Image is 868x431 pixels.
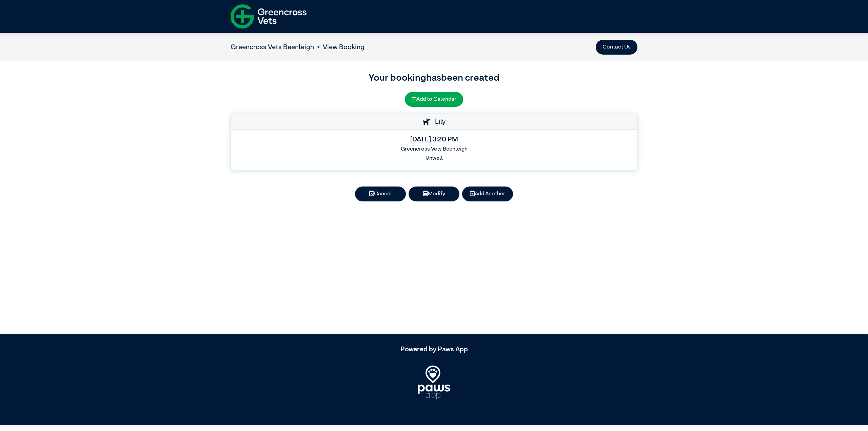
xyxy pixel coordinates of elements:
[409,187,459,201] button: Modify
[231,44,314,51] a: Greencross Vets Beenleigh
[231,42,364,52] nav: breadcrumb
[418,366,450,399] img: PawsApp
[355,187,406,201] button: Cancel
[236,135,632,143] h5: [DATE] , 3:20 PM
[405,92,463,107] button: Add to Calendar
[596,40,637,55] button: Contact Us
[231,2,307,31] img: f-logo
[231,345,637,353] h5: Powered by Paws App
[231,71,637,85] h3: Your booking has been created
[462,187,513,201] button: Add Another
[236,155,632,162] h6: Unwell
[432,118,446,125] span: Lily
[236,146,632,153] h6: Greencross Vets Beenleigh
[314,42,364,52] li: View Booking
